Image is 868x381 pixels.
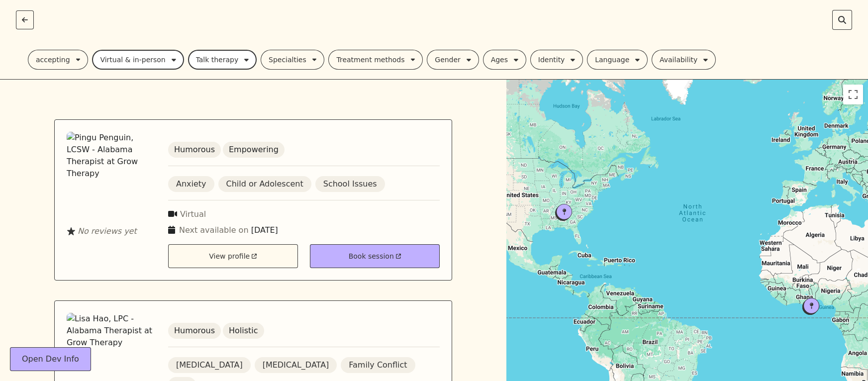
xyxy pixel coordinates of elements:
[188,50,257,70] button: Psychiatric Care
[802,298,819,315] gmp-advanced-marker: Details of Jennifer Matthews
[255,357,337,373] div: [MEDICAL_DATA]
[168,244,298,268] div: View profile
[315,176,385,192] div: School Issues
[168,357,251,373] div: [MEDICAL_DATA]
[341,357,415,373] div: Family Conflict
[310,244,440,268] div: Book session
[538,54,565,66] div: Identity
[252,254,257,259] svg: Opens in new window
[179,225,249,235] span: Next available on
[92,50,184,70] button: Setting
[36,54,70,66] div: accepting
[67,132,156,221] img: Pingu Penguin, LCSW - Alabama Therapist at Grow Therapy
[435,54,461,66] div: Gender
[530,50,583,70] button: Identity
[223,142,285,158] div: Empowering
[555,204,572,221] gmp-advanced-marker: Details of provider
[595,54,629,66] div: Language
[180,209,206,219] span: Virtual
[251,225,278,235] span: [DATE]
[587,50,648,70] button: Language
[396,254,401,259] svg: Opens in new window
[843,85,863,104] button: Toggle fullscreen view
[218,176,311,192] div: Child or Adolescent
[10,347,91,371] button: Open Dev Info
[196,54,239,66] div: Talk therapy
[483,50,526,70] button: Ages
[310,244,440,268] a: Book sessionOpens in new window
[67,225,156,237] div: No reviews yet
[660,54,697,66] div: Availability
[832,10,852,30] button: Search by provider name open input
[16,10,34,29] button: Go back
[269,54,306,66] div: Specialties
[261,50,324,70] button: Specialties
[168,176,214,192] div: Anxiety
[328,50,423,70] button: Treatment methods
[336,54,404,66] div: Treatment methods
[28,50,88,70] button: accepting
[427,50,479,70] button: Gender
[491,54,508,66] div: Ages
[168,323,221,339] div: Humorous
[168,244,298,268] a: View profileOpens in new window
[100,54,165,66] div: Virtual & in-person
[652,50,716,70] button: Availability
[223,323,264,339] div: Holistic
[168,142,221,158] div: Humorous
